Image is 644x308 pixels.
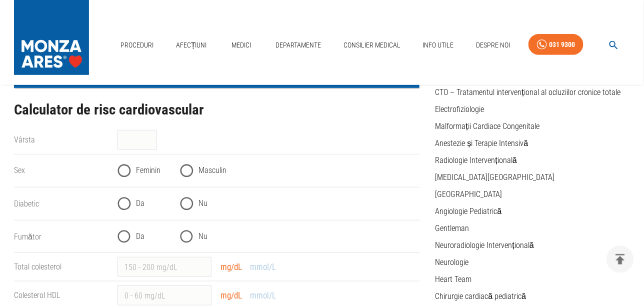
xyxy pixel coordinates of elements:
label: Total colesterol [14,262,61,271]
div: diabetes [117,191,419,216]
a: Departamente [271,35,325,55]
a: Chirurgie cardiacă pediatrică [435,291,526,301]
a: Medici [225,35,257,55]
a: Radiologie Intervențională [435,155,517,165]
legend: Diabetic [14,198,109,209]
a: Malformații Cardiace Congenitale [435,121,539,131]
a: Proceduri [116,35,157,55]
a: CTO – Tratamentul intervențional al ocluziilor cronice totale [435,87,620,97]
span: Da [136,197,145,209]
a: [GEOGRAPHIC_DATA] [435,189,502,199]
a: Angiologie Pediatrică [435,206,502,216]
span: Feminin [136,164,161,176]
div: gender [117,158,419,183]
a: Gentleman [435,223,469,233]
a: Neuroradiologie Intervențională [435,240,534,250]
input: 150 - 200 mg/dL [117,257,211,277]
div: smoking [117,224,419,249]
a: Anestezie și Terapie Intensivă [435,138,528,148]
a: Heart Team [435,274,472,284]
input: 0 - 60 mg/dL [117,285,211,305]
label: Sex [14,165,25,175]
a: Consilier Medical [339,35,404,55]
a: Despre Noi [472,35,514,55]
label: Colesterol HDL [14,290,60,300]
a: Afecțiuni [172,35,211,55]
a: Electrofiziologie [435,104,484,114]
legend: Fumător [14,231,109,242]
a: [MEDICAL_DATA][GEOGRAPHIC_DATA] [435,172,555,182]
a: Neurologie [435,257,469,267]
span: Masculin [199,164,227,176]
span: Nu [199,230,208,242]
button: mmol/L [247,288,279,303]
label: Vârsta [14,135,35,144]
a: 031 9300 [528,34,583,55]
button: delete [606,245,634,273]
div: 031 9300 [549,38,575,51]
span: Da [136,230,145,242]
h2: Calculator de risc cardiovascular [14,102,419,118]
span: Nu [199,197,208,209]
button: mmol/L [247,260,279,274]
a: Info Utile [419,35,458,55]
